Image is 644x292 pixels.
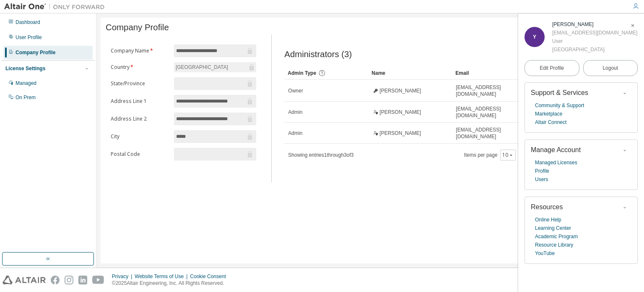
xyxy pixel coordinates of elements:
span: Admin [288,130,302,137]
span: Resources [531,203,563,210]
img: Altair One [4,3,109,11]
div: [GEOGRAPHIC_DATA] [174,63,229,72]
span: Company Profile [106,23,169,32]
span: Admin Type [288,70,316,76]
label: State/Province [111,80,169,87]
div: License Settings [5,65,45,72]
span: Administrators (3) [284,50,352,59]
div: Name [371,66,449,80]
span: Manage Account [531,146,581,153]
a: Resource Library [535,241,573,249]
a: Online Help [535,216,561,224]
a: Learning Center [535,224,571,232]
span: [EMAIL_ADDRESS][DOMAIN_NAME] [456,84,532,97]
a: Edit Profile [525,60,579,76]
a: Community & Support [535,101,584,110]
img: linkedin.svg [78,276,87,284]
span: [PERSON_NAME] [379,130,421,137]
div: Company Profile [16,49,55,56]
div: Privacy [112,273,135,280]
span: [PERSON_NAME] [379,109,421,116]
div: Dashboard [16,19,40,26]
span: Logout [602,64,618,72]
div: [EMAIL_ADDRESS][DOMAIN_NAME] [552,29,637,37]
a: Managed Licenses [535,158,577,167]
span: [EMAIL_ADDRESS][DOMAIN_NAME] [456,105,532,119]
div: [GEOGRAPHIC_DATA] [552,45,637,54]
span: Owner [288,87,303,94]
span: Items per page [464,150,516,160]
label: Address Line 2 [111,116,169,122]
span: Admin [288,109,302,116]
a: Profile [535,167,549,175]
div: Managed [16,80,36,87]
div: User [552,37,637,45]
button: 10 [502,152,514,158]
div: Yassin Yassin [552,20,637,29]
div: Email [455,66,532,80]
a: YouTube [535,249,555,258]
label: Country [111,64,169,71]
a: Altair Connect [535,118,566,126]
span: Edit Profile [540,65,564,71]
a: Users [535,175,548,184]
label: City [111,133,169,140]
label: Address Line 1 [111,98,169,105]
div: User Profile [16,34,42,41]
p: © 2025 Altair Engineering, Inc. All Rights Reserved. [112,280,231,287]
a: Marketplace [535,110,562,118]
button: Logout [583,60,638,76]
img: youtube.svg [92,276,104,284]
span: Support & Services [531,89,588,96]
span: [PERSON_NAME] [379,87,421,94]
div: Website Terms of Use [135,273,190,280]
span: Showing entries 1 through 3 of 3 [288,152,353,158]
img: instagram.svg [65,276,73,284]
img: altair_logo.svg [3,276,46,284]
div: On Prem [16,94,36,101]
div: Cookie Consent [190,273,231,280]
a: Academic Program [535,232,578,241]
span: Y [533,34,536,40]
span: [EMAIL_ADDRESS][DOMAIN_NAME] [456,126,532,140]
div: [GEOGRAPHIC_DATA] [174,62,256,72]
label: Company Name [111,47,169,54]
img: facebook.svg [51,276,60,284]
label: Postal Code [111,151,169,158]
